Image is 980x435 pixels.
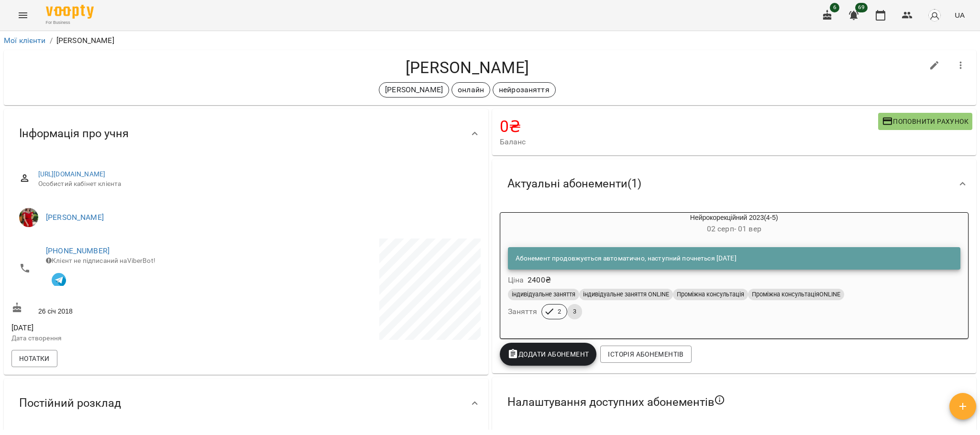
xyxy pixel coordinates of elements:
span: Налаштування доступних абонементів [507,394,726,410]
span: індивідуальне заняття ONLINE [579,290,673,299]
div: 26 січ 2018 [10,300,246,318]
p: нейрозаняття [499,84,550,96]
p: [PERSON_NAME] [56,35,114,46]
button: Клієнт підписаний на VooptyBot [46,266,72,292]
span: 3 [567,307,582,316]
div: [PERSON_NAME] [379,82,449,98]
button: Menu [11,4,34,27]
div: нейрозаняття [493,82,556,98]
a: [PHONE_NUMBER] [46,246,110,255]
span: індивідуальне заняття [508,290,579,299]
h4: [PERSON_NAME] [11,58,923,77]
h6: Ціна [508,273,524,287]
svg: Якщо не обрано жодного, клієнт зможе побачити всі публічні абонементи [714,394,726,406]
span: Історія абонементів [608,348,683,360]
div: Інформація про учня [4,109,488,158]
img: avatar_s.png [928,9,941,22]
a: [URL][DOMAIN_NAME] [38,170,106,178]
a: [PERSON_NAME] [46,213,104,222]
div: Нейрокорекційний 2023(4-5) [500,213,969,236]
span: 69 [855,3,868,12]
span: Інформація про учня [19,126,129,141]
span: Додати Абонемент [507,348,589,360]
p: Дата створення [11,334,244,343]
span: Постійний розклад [19,396,121,411]
span: 2 [552,307,567,316]
span: Нотатки [19,353,50,364]
button: Додати Абонемент [500,343,597,366]
button: Нейрокорекційний 2023(4-5)02 серп- 01 верАбонемент продовжується автоматично, наступний почнеться... [500,213,969,331]
span: UA [955,10,965,20]
div: Налаштування доступних абонементів [492,377,977,427]
div: Актуальні абонементи(1) [492,159,977,208]
h6: Заняття [508,305,538,318]
img: Telegram [52,273,66,287]
button: Історія абонементів [600,346,691,363]
p: онлайн [458,84,484,96]
span: Особистий кабінет клієнта [38,179,473,189]
button: Поповнити рахунок [878,113,972,130]
span: Баланс [500,136,878,148]
h4: 0 ₴ [500,117,878,136]
div: Постійний розклад [4,379,488,428]
span: Поповнити рахунок [882,116,969,127]
p: 2400 ₴ [528,274,551,286]
img: Іванна Шевчук [19,208,38,227]
span: 02 серп - 01 вер [707,224,761,233]
span: For Business [46,20,94,26]
img: Voopty Logo [46,5,94,19]
div: онлайн [451,82,490,98]
a: Мої клієнти [4,36,46,45]
span: 6 [830,3,839,12]
span: Проміжна консультаціяONLINE [748,290,844,299]
span: Проміжна консультація [673,290,748,299]
button: UA [951,6,969,24]
nav: breadcrumb [4,35,976,46]
p: [PERSON_NAME] [385,84,443,96]
span: Клієнт не підписаний на ViberBot! [46,257,155,264]
span: [DATE] [11,322,244,334]
li: / [50,35,53,46]
button: Нотатки [11,350,57,367]
div: Абонемент продовжується автоматично, наступний почнеться [DATE] [516,250,737,267]
span: Актуальні абонементи ( 1 ) [507,176,641,191]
